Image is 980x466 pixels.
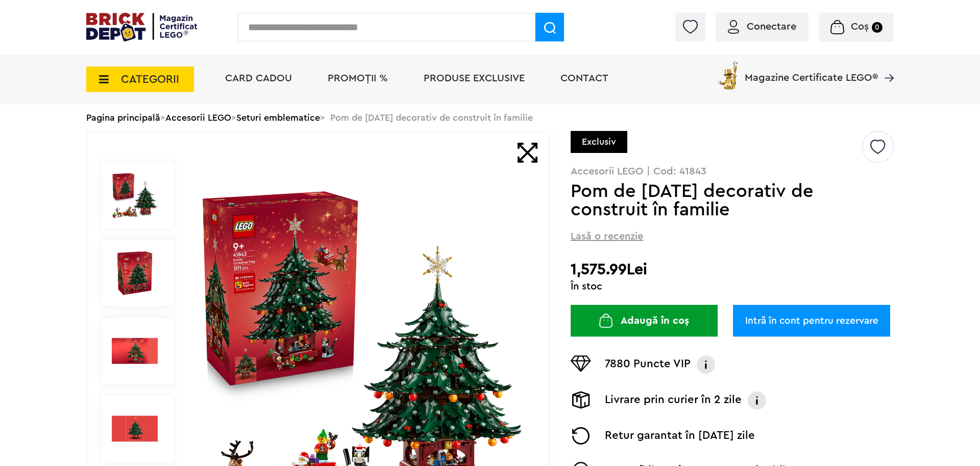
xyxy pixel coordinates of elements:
[165,113,231,122] a: Accesorii LEGO
[696,356,716,374] img: Info VIP
[571,131,627,153] div: Exclusiv
[571,166,894,176] p: Accesorii LEGO | Cod: 41843
[878,59,894,70] a: Magazine Certificate LEGO®
[560,73,608,83] a: Contact
[733,305,890,337] a: Intră în cont pentru rezervare
[571,305,718,337] button: Adaugă în coș
[112,250,158,296] img: Pom de Crăciun decorativ de construit în familie
[605,391,742,410] p: Livrare prin curier în 2 zile
[747,21,796,32] span: Conectare
[328,73,388,83] a: PROMOȚII %
[851,21,869,32] span: Coș
[872,22,883,33] small: 0
[121,74,179,85] span: CATEGORII
[86,113,160,122] a: Pagina principală
[571,356,591,372] img: Puncte VIP
[745,59,878,83] span: Magazine Certificate LEGO®
[112,172,158,218] img: Pom de Crăciun decorativ de construit în familie
[571,182,861,219] h1: Pom de [DATE] decorativ de construit în familie
[571,391,591,409] img: Livrare
[571,281,894,292] div: În stoc
[236,113,320,122] a: Seturi emblematice
[571,260,894,279] h2: 1,575.99Lei
[605,356,691,374] p: 7880 Puncte VIP
[728,21,796,32] a: Conectare
[112,406,158,452] img: Seturi Lego Pom de Crăciun decorativ de construit în familie
[112,328,158,374] img: Pom de Crăciun decorativ de construit în familie LEGO 41843
[225,73,292,83] a: Card Cadou
[424,73,525,83] a: Produse exclusive
[571,427,591,445] img: Returnare
[747,391,767,410] img: Info livrare prin curier
[86,104,894,131] div: > > > Pom de [DATE] decorativ de construit în familie
[571,229,643,243] span: Lasă o recenzie
[605,427,755,445] p: Retur garantat în [DATE] zile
